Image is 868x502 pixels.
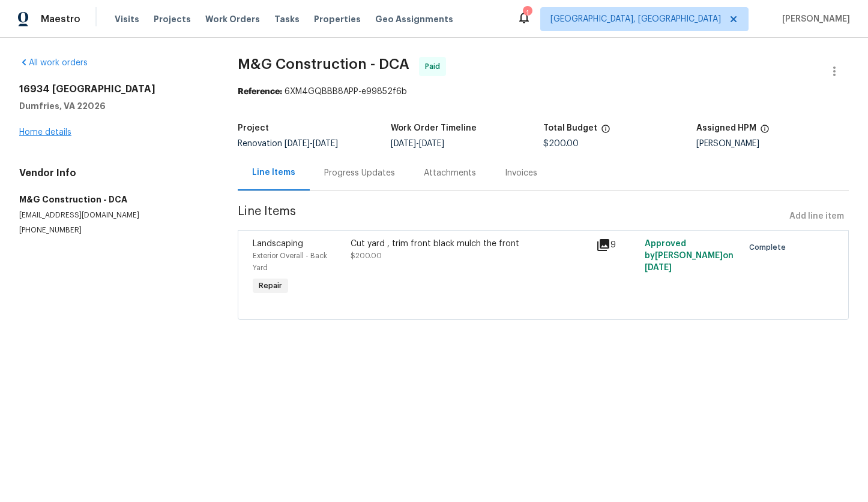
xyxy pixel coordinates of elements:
[550,13,721,25] span: [GEOGRAPHIC_DATA], [GEOGRAPHIC_DATA]
[41,13,80,25] span: Maestro
[154,13,191,25] span: Projects
[238,140,338,148] span: Renovation
[19,100,209,112] h5: Dumfries, VA 22026
[375,13,453,25] span: Geo Assignments
[351,238,588,250] div: Cut yard , trim front black mulch the front
[749,241,791,253] span: Complete
[645,240,734,272] span: Approved by [PERSON_NAME] on
[253,240,303,248] span: Landscaping
[19,167,209,179] h4: Vendor Info
[115,13,139,25] span: Visits
[505,167,537,179] div: Invoices
[696,140,849,148] div: [PERSON_NAME]
[252,167,295,179] div: Line Items
[253,252,327,271] span: Exterior Overall - Back Yard
[391,140,416,148] span: [DATE]
[324,167,395,179] div: Progress Updates
[238,87,282,96] b: Reference:
[238,205,785,228] span: Line Items
[419,140,444,148] span: [DATE]
[543,124,597,132] h5: Total Budget
[19,59,88,67] a: All work orders
[19,225,209,235] p: [PHONE_NUMBER]
[238,124,269,132] h5: Project
[314,13,361,25] span: Properties
[601,124,610,140] span: The total cost of line items that have been proposed by Opendoor. This sum includes line items th...
[254,280,287,292] span: Repair
[351,252,382,259] span: $200.00
[238,86,849,98] div: 6XM4GQBBB8APP-e99852f6b
[760,124,770,140] span: The hpm assigned to this work order.
[19,210,209,220] p: [EMAIL_ADDRESS][DOMAIN_NAME]
[391,140,444,148] span: -
[313,140,338,148] span: [DATE]
[596,238,638,252] div: 9
[274,15,300,23] span: Tasks
[523,7,531,19] div: 1
[543,140,579,148] span: $200.00
[19,128,71,137] a: Home details
[391,124,477,132] h5: Work Order Timeline
[205,13,260,25] span: Work Orders
[645,264,672,272] span: [DATE]
[19,83,209,95] h2: 16934 [GEOGRAPHIC_DATA]
[285,140,310,148] span: [DATE]
[238,57,409,71] span: M&G Construction - DCA
[777,13,850,25] span: [PERSON_NAME]
[19,193,209,205] h5: M&G Construction - DCA
[696,124,756,132] h5: Assigned HPM
[425,61,445,72] span: Paid
[424,167,476,179] div: Attachments
[285,140,338,148] span: -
